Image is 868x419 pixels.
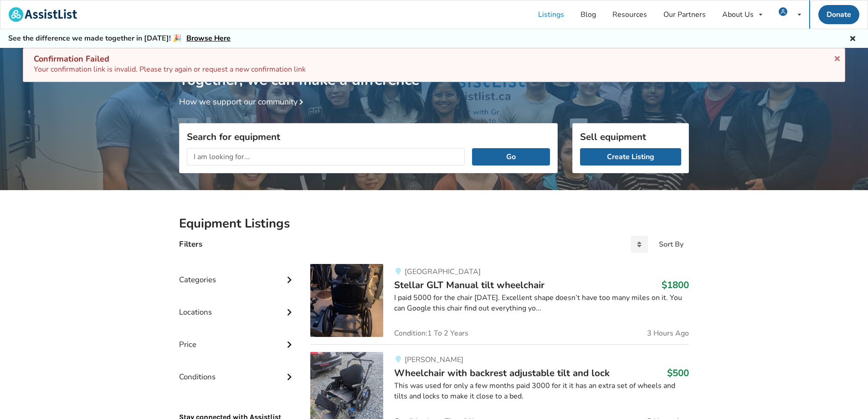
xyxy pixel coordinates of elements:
[530,0,572,29] a: Listings
[394,367,610,379] span: Wheelchair with backrest adjustable tilt and lock
[179,216,689,232] h2: Equipment Listings
[179,354,296,386] div: Conditions
[34,54,834,75] div: Your confirmation link is invalid. Please try again or request a new confirmation link
[659,241,683,248] div: Sort By
[179,48,689,89] h1: Together, we can make a difference
[179,321,296,354] div: Price
[186,33,231,43] a: Browse Here
[647,330,689,337] span: 3 Hours Ago
[572,0,604,29] a: Blog
[394,381,689,402] div: This was used for only a few months paid 3000 for it it has an extra set of wheels and tilts and ...
[310,264,689,344] a: mobility-stellar glt manual tilt wheelchair [GEOGRAPHIC_DATA]Stellar GLT Manual tilt wheelchair$1...
[34,54,834,64] div: Confirmation Failed
[310,264,383,337] img: mobility-stellar glt manual tilt wheelchair
[179,96,307,107] a: How we support our community
[604,0,655,29] a: Resources
[394,293,689,314] div: I paid 5000 for the chair [DATE]. Excellent shape doesn’t have too many miles on it. You can Goog...
[662,279,689,291] h3: $1800
[580,131,681,143] h3: Sell equipment
[394,279,544,291] span: Stellar GLT Manual tilt wheelchair
[405,267,481,277] span: [GEOGRAPHIC_DATA]
[8,34,231,43] h5: See the difference we made together in [DATE]! 🎉
[667,367,689,379] h3: $500
[394,330,468,337] span: Condition: 1 To 2 Years
[655,0,714,29] a: Our Partners
[405,355,463,365] span: [PERSON_NAME]
[179,289,296,321] div: Locations
[580,148,681,166] a: Create Listing
[472,148,550,166] button: Go
[722,11,754,18] div: About Us
[179,239,202,249] h4: Filters
[818,5,859,24] a: Donate
[779,7,787,16] img: user icon
[179,257,296,289] div: Categories
[187,148,465,166] input: I am looking for...
[187,131,550,143] h3: Search for equipment
[9,7,77,22] img: assistlist-logo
